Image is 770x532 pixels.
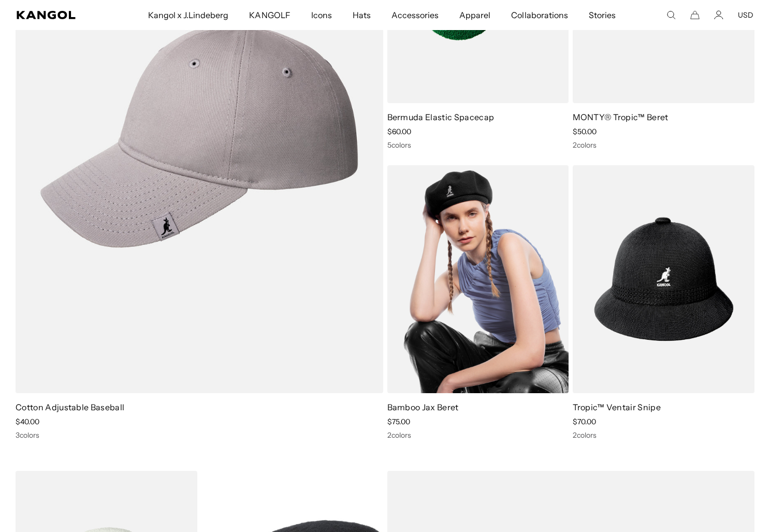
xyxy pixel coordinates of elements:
[387,127,411,136] span: $60.00
[387,430,569,440] div: 2 colors
[738,10,753,20] button: USD
[573,430,754,440] div: 2 colors
[690,10,700,20] button: Cart
[387,112,495,122] a: Bermuda Elastic Spacecap
[573,165,754,393] img: Tropic™ Ventair Snipe
[573,127,597,136] span: $50.00
[573,140,754,150] div: 2 colors
[573,417,596,426] span: $70.00
[16,430,383,440] div: 3 colors
[666,10,676,20] summary: Search here
[17,11,97,19] a: Kangol
[16,402,124,412] a: Cotton Adjustable Baseball
[573,402,661,412] a: Tropic™ Ventair Snipe
[387,140,569,150] div: 5 colors
[714,10,723,20] a: Account
[387,165,569,393] img: Bamboo Jax Beret
[573,112,668,122] a: MONTY® Tropic™ Beret
[16,417,39,426] span: $40.00
[387,417,410,426] span: $75.00
[387,402,459,412] a: Bamboo Jax Beret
